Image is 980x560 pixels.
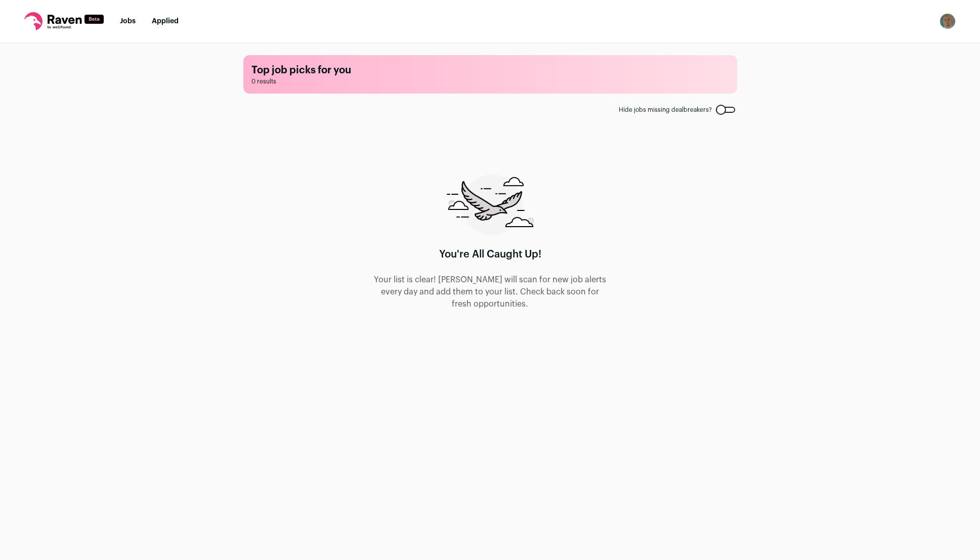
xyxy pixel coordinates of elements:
[251,77,729,85] span: 0 results
[619,106,712,114] span: Hide jobs missing dealbreakers?
[251,63,729,77] h1: Top job picks for you
[373,274,608,310] p: Your list is clear! [PERSON_NAME] will scan for new job alerts every day and add them to your lis...
[439,247,541,262] h1: You're All Caught Up!
[940,13,956,29] img: 7850607-medium_jpg
[940,13,956,29] button: Open dropdown
[152,18,179,25] a: Applied
[447,175,534,235] img: raven-searching-graphic-988e480d85f2d7ca07d77cea61a0e572c166f105263382683f1c6e04060d3bee.png
[120,18,136,25] a: Jobs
